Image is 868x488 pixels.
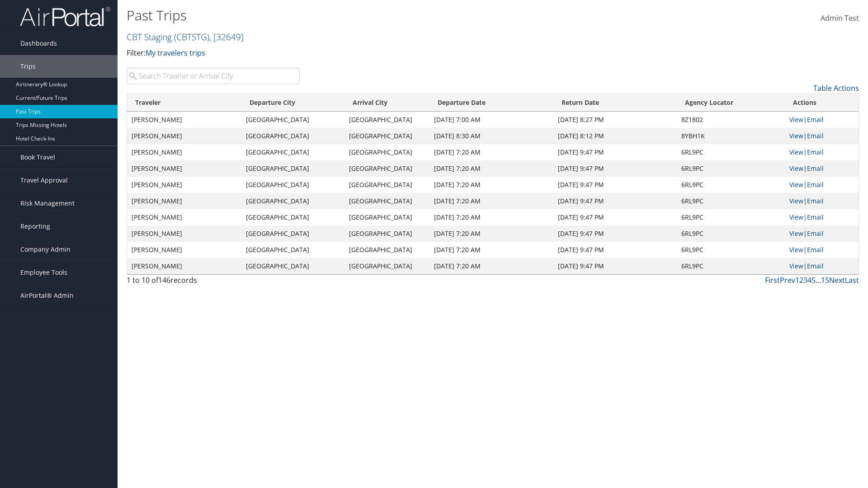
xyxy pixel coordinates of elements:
[344,112,429,128] td: [GEOGRAPHIC_DATA]
[344,193,429,209] td: [GEOGRAPHIC_DATA]
[803,275,807,285] a: 3
[807,115,824,124] a: Email
[127,209,241,225] td: [PERSON_NAME]
[127,128,241,144] td: [PERSON_NAME]
[829,275,845,285] a: Next
[677,193,785,209] td: 6RL9PC
[789,229,803,238] a: View
[807,197,824,205] a: Email
[127,31,244,43] a: CBT Staging
[807,131,824,140] a: Email
[344,94,429,112] th: Arrival City: activate to sort column ascending
[429,225,554,242] td: [DATE] 7:20 AM
[344,242,429,258] td: [GEOGRAPHIC_DATA]
[816,275,821,285] span: …
[553,94,676,112] th: Return Date: activate to sort column ascending
[821,5,859,33] a: Admin Test
[127,225,241,242] td: [PERSON_NAME]
[344,160,429,177] td: [GEOGRAPHIC_DATA]
[553,258,676,274] td: [DATE] 9:47 PM
[789,131,803,140] a: View
[553,112,676,128] td: [DATE] 8:27 PM
[20,6,110,27] img: airportal-logo.png
[344,258,429,274] td: [GEOGRAPHIC_DATA]
[785,258,859,274] td: |
[241,209,344,225] td: [GEOGRAPHIC_DATA]
[127,144,241,160] td: [PERSON_NAME]
[677,144,785,160] td: 6RL9PC
[785,94,859,112] th: Actions
[553,128,676,144] td: [DATE] 8:12 PM
[127,193,241,209] td: [PERSON_NAME]
[785,225,859,242] td: |
[127,242,241,258] td: [PERSON_NAME]
[20,215,50,238] span: Reporting
[429,144,554,160] td: [DATE] 7:20 AM
[789,262,803,270] a: View
[821,275,829,285] a: 15
[127,94,241,112] th: Traveler: activate to sort column ascending
[789,180,803,189] a: View
[241,225,344,242] td: [GEOGRAPHIC_DATA]
[429,258,554,274] td: [DATE] 7:20 AM
[807,229,824,238] a: Email
[553,242,676,258] td: [DATE] 9:47 PM
[344,177,429,193] td: [GEOGRAPHIC_DATA]
[765,275,780,285] a: First
[429,193,554,209] td: [DATE] 7:20 AM
[785,193,859,209] td: |
[20,169,68,192] span: Travel Approval
[789,148,803,156] a: View
[677,225,785,242] td: 6RL9PC
[553,209,676,225] td: [DATE] 9:47 PM
[241,112,344,128] td: [GEOGRAPHIC_DATA]
[20,55,36,78] span: Trips
[821,13,859,23] span: Admin Test
[174,31,209,43] span: ( CBTSTG )
[807,262,824,270] a: Email
[789,213,803,221] a: View
[807,213,824,221] a: Email
[807,164,824,173] a: Email
[20,146,55,169] span: Book Travel
[20,192,75,215] span: Risk Management
[429,112,554,128] td: [DATE] 7:00 AM
[795,275,799,285] a: 1
[677,177,785,193] td: 6RL9PC
[344,225,429,242] td: [GEOGRAPHIC_DATA]
[785,242,859,258] td: |
[813,83,859,93] a: Table Actions
[127,258,241,274] td: [PERSON_NAME]
[429,209,554,225] td: [DATE] 7:20 AM
[127,177,241,193] td: [PERSON_NAME]
[241,94,344,112] th: Departure City: activate to sort column ascending
[127,160,241,177] td: [PERSON_NAME]
[807,245,824,254] a: Email
[209,31,244,43] span: , [ 32649 ]
[811,275,816,285] a: 5
[127,275,300,290] div: 1 to 10 of records
[677,209,785,225] td: 6RL9PC
[553,193,676,209] td: [DATE] 9:47 PM
[20,238,71,261] span: Company Admin
[789,197,803,205] a: View
[241,160,344,177] td: [GEOGRAPHIC_DATA]
[344,128,429,144] td: [GEOGRAPHIC_DATA]
[241,258,344,274] td: [GEOGRAPHIC_DATA]
[429,177,554,193] td: [DATE] 7:20 AM
[677,160,785,177] td: 6RL9PC
[785,209,859,225] td: |
[553,160,676,177] td: [DATE] 9:47 PM
[780,275,795,285] a: Prev
[677,128,785,144] td: 8YBH1K
[789,245,803,254] a: View
[146,48,205,58] a: My travelers trips
[241,177,344,193] td: [GEOGRAPHIC_DATA]
[429,160,554,177] td: [DATE] 7:20 AM
[241,193,344,209] td: [GEOGRAPHIC_DATA]
[807,148,824,156] a: Email
[127,6,615,25] h1: Past Trips
[241,144,344,160] td: [GEOGRAPHIC_DATA]
[429,94,554,112] th: Departure Date: activate to sort column ascending
[553,177,676,193] td: [DATE] 9:47 PM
